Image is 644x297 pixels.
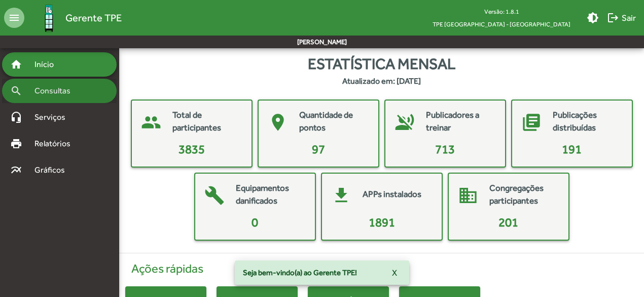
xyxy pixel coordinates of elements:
mat-card-title: Total de participantes [172,109,241,135]
mat-card-title: Publicadores a treinar [426,109,495,135]
mat-icon: brightness_medium [587,12,599,24]
span: Relatórios [28,138,84,150]
strong: Atualizado em: [DATE] [342,75,421,87]
img: Logo [32,2,65,35]
span: 201 [498,215,518,229]
mat-icon: menu [4,8,24,28]
span: Sair [607,9,636,27]
span: 191 [562,142,582,156]
span: 1891 [369,215,395,229]
span: 0 [252,215,258,229]
mat-icon: logout [607,12,619,24]
button: X [384,263,405,282]
mat-card-title: Congregações participantes [489,182,558,208]
mat-icon: voice_over_off [389,107,420,138]
mat-icon: print [10,138,22,150]
div: Versão: 1.8.1 [424,5,579,18]
span: 97 [312,142,325,156]
mat-icon: library_books [516,107,547,138]
span: 3835 [178,142,205,156]
span: Gerente TPE [65,10,122,26]
mat-card-title: Equipamentos danificados [236,182,305,208]
button: Sair [603,9,640,27]
span: X [392,263,397,282]
mat-icon: build [199,180,230,211]
span: Consultas [28,85,84,97]
mat-card-title: APPs instalados [363,188,421,201]
span: Gráficos [28,164,79,176]
span: Seja bem-vindo(a) ao Gerente TPE! [243,268,357,278]
a: Gerente TPE [24,2,122,35]
mat-icon: headset_mic [10,111,22,123]
h4: Ações rápidas [125,261,638,276]
mat-card-title: Quantidade de pontos [299,109,368,135]
mat-icon: domain [453,180,483,211]
span: Início [28,58,68,71]
mat-icon: place [263,107,293,138]
mat-icon: home [10,58,22,71]
span: Serviços [28,111,79,123]
mat-icon: multiline_chart [10,164,22,176]
span: Estatística mensal [308,52,455,75]
span: 713 [435,142,455,156]
mat-icon: people [136,107,166,138]
mat-icon: search [10,85,22,97]
mat-card-title: Publicações distribuídas [553,109,622,135]
mat-icon: get_app [326,180,356,211]
span: TPE [GEOGRAPHIC_DATA] - [GEOGRAPHIC_DATA] [424,18,579,30]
